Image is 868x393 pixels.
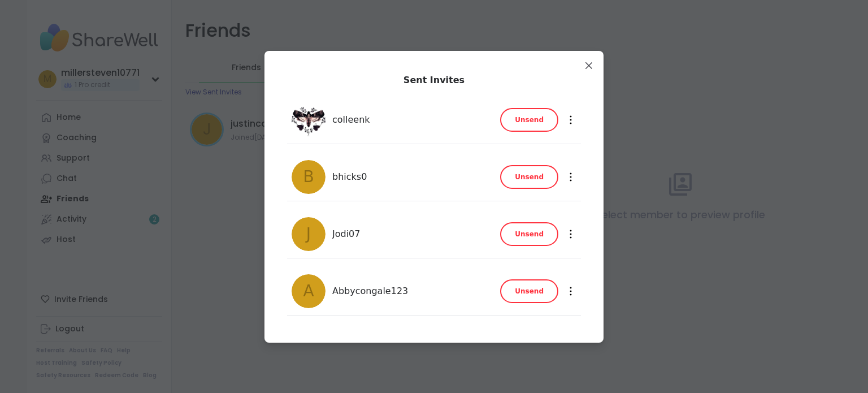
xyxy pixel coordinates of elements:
[515,286,544,296] span: Unsend
[403,74,465,87] div: Sent Invites
[500,279,558,303] button: Unsend
[500,222,558,246] button: Unsend
[332,227,360,241] span: Jodi07
[515,172,544,182] span: Unsend
[500,108,558,132] button: Unsend
[332,113,370,127] span: colleenk
[303,279,314,303] span: A
[292,103,325,137] img: colleenk
[515,229,544,239] span: Unsend
[332,170,367,184] span: bhicks0
[332,284,408,298] span: Abbycongale123
[303,165,314,189] span: b
[306,222,311,246] span: J
[500,165,558,189] button: Unsend
[515,115,544,125] span: Unsend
